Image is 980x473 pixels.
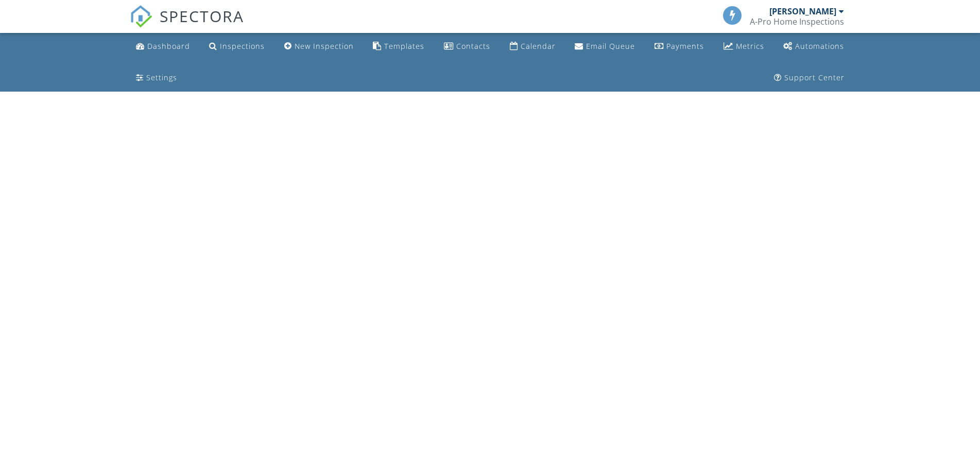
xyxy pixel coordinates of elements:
[586,41,635,51] div: Email Queue
[770,68,849,87] a: Support Center
[736,41,764,51] div: Metrics
[220,41,265,51] div: Inspections
[666,41,704,51] div: Payments
[795,41,844,51] div: Automations
[506,37,560,56] a: Calendar
[571,37,639,56] a: Email Queue
[521,41,556,51] div: Calendar
[440,37,494,56] a: Contacts
[132,68,181,87] a: Settings
[384,41,424,51] div: Templates
[369,37,428,56] a: Templates
[160,5,244,27] span: SPECTORA
[280,37,358,56] a: New Inspection
[132,37,194,56] a: Dashboard
[130,5,152,28] img: The Best Home Inspection Software - Spectora
[130,14,244,36] a: SPECTORA
[295,41,354,51] div: New Inspection
[750,16,844,27] div: A-Pro Home Inspections
[146,73,177,82] div: Settings
[779,37,848,56] a: Automations (Basic)
[205,37,269,56] a: Inspections
[769,6,836,16] div: [PERSON_NAME]
[456,41,490,51] div: Contacts
[147,41,190,51] div: Dashboard
[784,73,845,82] div: Support Center
[650,37,708,56] a: Payments
[719,37,768,56] a: Metrics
